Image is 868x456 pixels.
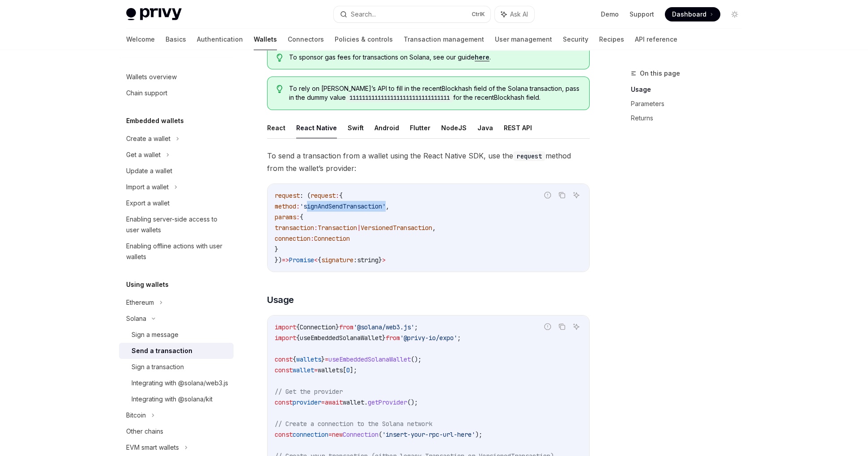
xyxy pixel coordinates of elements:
span: const [275,355,293,363]
svg: Tip [277,85,283,93]
span: wallets [296,355,321,363]
div: Enabling server-side access to user wallets [126,214,228,235]
a: Security [563,29,588,50]
span: // Create a connection to the Solana network [275,420,432,428]
a: Integrating with @solana/web3.js [119,375,234,391]
span: Ctrl K [472,11,485,18]
div: Wallets overview [126,72,177,82]
span: { [300,213,303,221]
span: { [293,355,296,363]
div: Other chains [126,426,163,437]
span: Connection [300,323,336,331]
div: Get a wallet [126,149,161,160]
span: wallet [293,366,314,374]
span: Promise [289,256,314,264]
a: Send a transaction [119,343,234,359]
code: 11111111111111111111111111111111 [346,94,453,102]
span: < [314,256,318,264]
button: Swift [348,117,364,138]
span: = [321,398,325,406]
a: Enabling server-side access to user wallets [119,211,234,238]
span: | [357,224,361,232]
span: To sponsor gas fees for transactions on Solana, see our guide . [289,53,580,62]
a: Enabling offline actions with user wallets [119,238,234,265]
span: await [325,398,343,406]
h5: Embedded wallets [126,115,184,126]
a: Connectors [288,29,324,50]
a: Export a wallet [119,195,234,211]
span: On this page [640,68,680,79]
button: Ask AI [495,6,534,22]
a: Parameters [631,97,749,111]
span: } [336,323,339,331]
div: Chain support [126,88,167,98]
span: : [353,256,357,264]
button: Flutter [410,117,430,138]
div: Create a wallet [126,133,170,144]
button: REST API [504,117,532,138]
a: Dashboard [665,7,720,21]
span: } [382,334,386,342]
a: Integrating with @solana/kit [119,391,234,407]
a: Sign a transaction [119,359,234,375]
span: To send a transaction from a wallet using the React Native SDK, use the method from the wallet’s ... [267,149,590,175]
a: Wallets overview [119,69,234,85]
span: > [382,256,386,264]
span: => [282,256,289,264]
span: . [364,398,368,406]
span: { [318,256,321,264]
span: : [336,192,339,200]
span: useEmbeddedSolanaWallet [300,334,382,342]
button: Toggle dark mode [728,7,742,21]
span: request [311,192,336,200]
button: React Native [296,117,337,138]
span: } [379,256,382,264]
a: Policies & controls [335,29,393,50]
span: : [314,224,318,232]
div: Send a transaction [132,345,192,356]
span: 'insert-your-rpc-url-here' [382,430,475,439]
a: Wallets [254,29,277,50]
span: = [314,366,318,374]
div: Enabling offline actions with user wallets [126,241,228,262]
span: = [328,430,332,439]
span: const [275,398,293,406]
button: Ask AI [570,189,582,201]
button: Report incorrect code [542,189,553,201]
span: Ask AI [510,10,528,19]
button: Ask AI [570,321,582,332]
button: Report incorrect code [542,321,553,332]
svg: Tip [277,54,283,62]
div: Solana [126,313,146,324]
button: Java [477,117,493,138]
button: Android [374,117,399,138]
span: Connection [343,430,379,439]
div: EVM smart wallets [126,442,179,453]
span: request [275,192,300,200]
a: Welcome [126,29,155,50]
span: , [432,224,436,232]
span: }) [275,256,282,264]
h5: Using wallets [126,279,169,290]
span: params [275,213,296,221]
div: Search... [351,9,376,20]
span: from [386,334,400,342]
a: Other chains [119,423,234,439]
span: import [275,334,296,342]
span: ); [475,430,482,439]
span: // Get the provider [275,388,343,396]
a: Returns [631,111,749,125]
span: const [275,366,293,374]
div: Integrating with @solana/web3.js [132,378,228,388]
a: Usage [631,82,749,97]
span: (); [411,355,421,363]
span: provider [293,398,321,406]
a: User management [495,29,552,50]
span: : [296,202,300,210]
button: React [267,117,285,138]
span: '@privy-io/expo' [400,334,457,342]
a: Chain support [119,85,234,101]
span: ; [414,323,418,331]
span: { [296,334,300,342]
div: Sign a transaction [132,362,184,372]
